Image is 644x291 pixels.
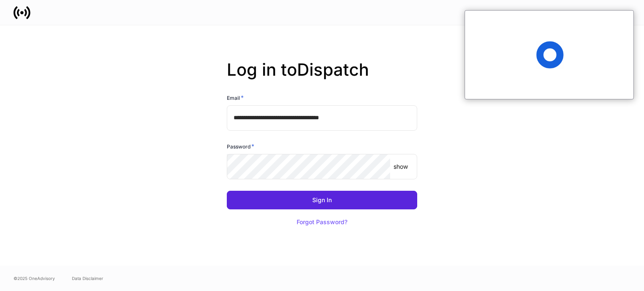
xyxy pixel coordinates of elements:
[72,275,103,282] a: Data Disclaimer
[286,213,358,231] button: Forgot Password?
[227,191,417,209] button: Sign In
[227,60,417,93] h2: Log in to Dispatch
[14,275,55,282] span: © 2025 OneAdvisory
[227,93,244,102] h6: Email
[394,162,408,171] p: show
[312,197,332,203] div: Sign In
[227,142,254,151] h6: Password
[536,41,564,69] span: Loading
[297,219,347,225] div: Forgot Password?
